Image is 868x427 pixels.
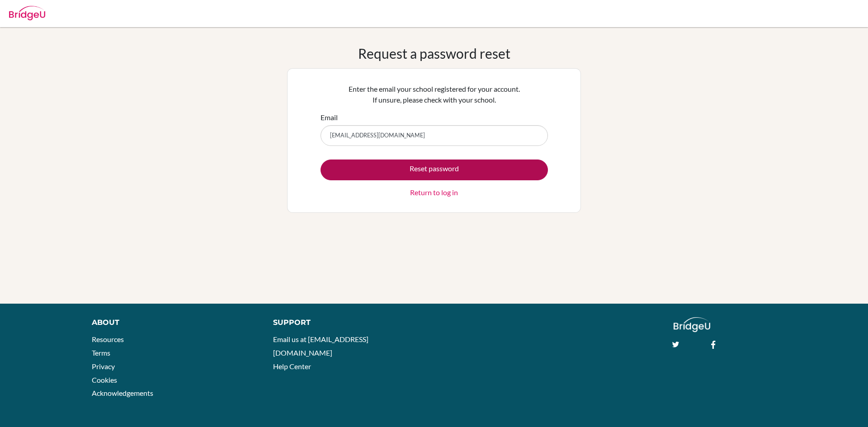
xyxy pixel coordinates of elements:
[321,112,338,123] label: Email
[358,45,510,61] h1: Request a password reset
[321,160,548,180] button: Reset password
[92,335,124,343] a: Resources
[9,6,45,20] img: Bridge-U
[674,317,710,332] img: logo_white@2x-f4f0deed5e89b7ecb1c2cc34c3e3d731f90f0f143d5ea2071677605dd97b5244.png
[321,84,548,105] p: Enter the email your school registered for your account. If unsure, please check with your school.
[273,362,311,371] a: Help Center
[92,317,253,328] div: About
[92,375,117,384] a: Cookies
[92,389,153,397] a: Acknowledgements
[92,362,115,371] a: Privacy
[92,348,110,357] a: Terms
[273,335,368,357] a: Email us at [EMAIL_ADDRESS][DOMAIN_NAME]
[410,187,458,198] a: Return to log in
[273,317,424,328] div: Support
